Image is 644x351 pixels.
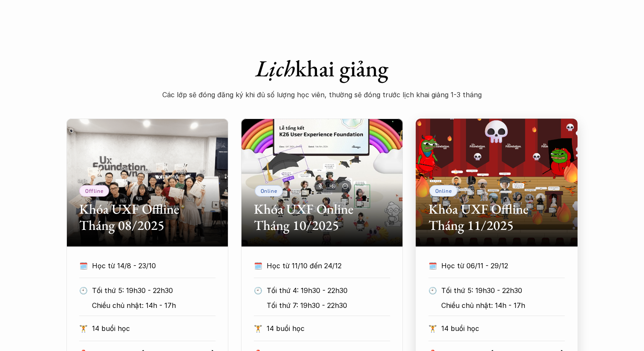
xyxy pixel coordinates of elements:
[254,284,262,297] p: 🕙
[152,88,492,101] p: Các lớp sẽ đóng đăng ký khi đủ số lượng học viên, thường sẽ đóng trước lịch khai giảng 1-3 tháng
[152,55,492,82] h1: khai giảng
[428,259,437,272] p: 🗓️
[254,322,262,335] p: 🏋️
[92,284,211,297] p: Tối thứ 5: 19h30 - 22h30
[79,201,216,234] h2: Khóa UXF Offline Tháng 08/2025
[256,53,295,83] em: Lịch
[428,322,437,335] p: 🏋️
[261,188,277,194] p: Online
[441,322,565,335] p: 14 buổi học
[85,188,103,194] p: Offline
[441,259,565,272] p: Học từ 06/11 - 29/12
[428,284,437,297] p: 🕙
[79,259,88,272] p: 🗓️
[267,299,385,312] p: Tối thứ 7: 19h30 - 22h30
[267,259,390,272] p: Học từ 11/10 đến 24/12
[435,188,452,194] p: Online
[428,201,565,234] h2: Khóa UXF Offline Tháng 11/2025
[267,322,390,335] p: 14 buổi học
[441,284,560,297] p: Tối thứ 5: 19h30 - 22h30
[92,322,216,335] p: 14 buổi học
[92,259,216,272] p: Học từ 14/8 - 23/10
[441,299,560,312] p: Chiều chủ nhật: 14h - 17h
[92,299,211,312] p: Chiều chủ nhật: 14h - 17h
[267,284,385,297] p: Tối thứ 4: 19h30 - 22h30
[79,284,88,297] p: 🕙
[79,322,88,335] p: 🏋️
[254,259,262,272] p: 🗓️
[254,201,390,234] h2: Khóa UXF Online Tháng 10/2025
